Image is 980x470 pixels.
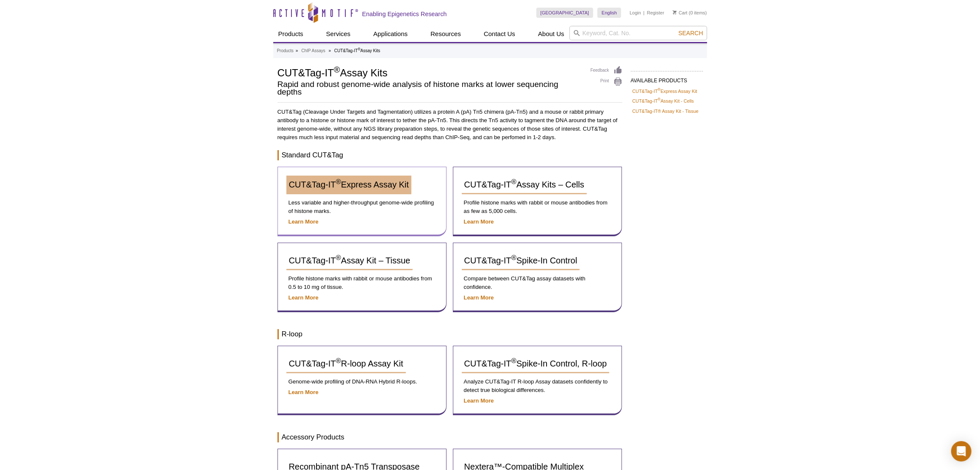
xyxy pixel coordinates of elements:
[951,441,972,462] div: Open Intercom Messenger
[536,8,594,18] a: [GEOGRAPHIC_DATA]
[358,47,361,51] sup: ®
[597,8,621,18] a: English
[368,26,413,42] a: Applications
[334,48,380,53] li: CUT&Tag-IT Assay Kits
[334,65,340,74] sup: ®
[464,359,607,368] span: CUT&Tag-IT Spike-In Control, R-loop
[658,87,661,92] sup: ®
[336,254,341,262] sup: ®
[286,252,413,270] a: CUT&Tag-IT®Assay Kit – Tissue
[464,180,584,189] span: CUT&Tag-IT Assay Kits – Cells
[336,178,341,186] sup: ®
[569,26,707,40] input: Keyword, Cat. No.
[278,150,622,160] h3: Standard CUT&Tag
[462,252,580,270] a: CUT&Tag-IT®Spike-In Control
[289,256,411,265] span: CUT&Tag-IT Assay Kit – Tissue
[289,218,319,225] a: Learn More
[362,10,447,18] h2: Enabling Epigenetics Research
[462,176,587,194] a: CUT&Tag-IT®Assay Kits – Cells
[658,98,661,102] sup: ®
[644,8,645,18] li: |
[278,108,622,142] p: CUT&Tag (Cleavage Under Targets and Tagmentation) utilizes a protein A (pA) Tn5 chimera (pA-Tn5) ...
[533,26,569,42] a: About Us
[296,48,298,53] li: »
[286,355,406,373] a: CUT&Tag-IT®R-loop Assay Kit
[464,294,494,301] a: Learn More
[591,77,622,87] a: Print
[464,218,494,225] a: Learn More
[462,378,613,394] p: Analyze CUT&Tag-IT R-loop Assay datasets confidently to detect true biological differences.
[289,180,409,189] span: CUT&Tag-IT Express Assay Kit
[464,397,494,404] a: Learn More
[286,176,411,194] a: CUT&Tag-IT®Express Assay Kit
[289,389,319,395] a: Learn More
[464,256,577,265] span: CUT&Tag-IT Spike-In Control
[301,47,325,55] a: ChIP Assays
[647,10,664,16] a: Register
[511,254,516,262] sup: ®
[289,294,319,301] a: Learn More
[286,274,438,291] p: Profile histone marks with rabbit or mouse antibodies from 0.5 to 10 mg of tissue.
[633,87,697,95] a: CUT&Tag-IT®Express Assay Kit
[336,357,341,365] sup: ®
[511,357,516,365] sup: ®
[676,29,705,37] button: Search
[286,199,438,215] p: Less variable and higher-throughput genome-wide profiling of histone marks.
[673,10,688,16] a: Cart
[673,10,677,14] img: Your Cart
[633,97,694,105] a: CUT&Tag-IT®Assay Kit - Cells
[321,26,356,42] a: Services
[633,107,699,115] a: CUT&Tag-IT® Assay Kit - Tissue
[678,30,703,36] span: Search
[631,71,703,86] h2: AVAILABLE PRODUCTS
[286,378,438,386] p: Genome-wide profiling of DNA-RNA Hybrid R-loops.
[591,66,622,75] a: Feedback
[277,47,294,55] a: Products
[673,8,707,18] li: (0 items)
[278,81,582,96] h2: Rapid and robust genome-wide analysis of histone marks at lower sequencing depths
[479,26,520,42] a: Contact Us
[630,10,641,16] a: Login
[511,178,516,186] sup: ®
[273,26,308,42] a: Products
[289,359,403,368] span: CUT&Tag-IT R-loop Assay Kit
[462,199,613,215] p: Profile histone marks with rabbit or mouse antibodies from as few as 5,000 cells.
[425,26,466,42] a: Resources
[462,274,613,291] p: Compare between CUT&Tag assay datasets with confidence.
[278,329,622,339] h3: R-loop
[329,48,331,53] li: »
[278,432,622,442] h3: Accessory Products
[462,355,610,373] a: CUT&Tag-IT®Spike-In Control, R-loop
[278,66,582,78] h1: CUT&Tag-IT Assay Kits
